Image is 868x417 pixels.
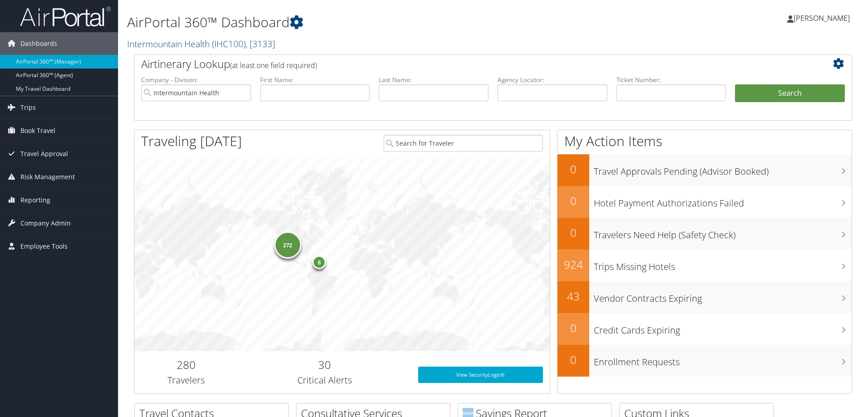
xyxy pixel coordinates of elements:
[20,166,75,188] span: Risk Management
[141,56,785,72] h2: Airtinerary Lookup
[141,75,251,84] label: Company - Division:
[557,218,852,250] a: 0Travelers Need Help (Safety Check)
[498,75,607,84] label: Agency Locator:
[787,5,859,32] a: [PERSON_NAME]
[384,135,543,152] input: Search for Traveler
[616,75,726,84] label: Ticket Number:
[20,32,57,55] span: Dashboards
[557,352,589,368] h2: 0
[379,75,488,84] label: Last Name:
[141,132,242,151] h1: Traveling [DATE]
[594,161,852,178] h3: Travel Approvals Pending (Advisor Booked)
[557,281,852,313] a: 43Vendor Contracts Expiring
[313,255,326,269] div: 8
[20,6,111,27] img: airportal-logo.png
[418,367,543,383] a: View SecurityLogic®
[557,345,852,377] a: 0Enrollment Requests
[20,212,71,235] span: Company Admin
[557,132,852,151] h1: My Action Items
[557,225,589,240] h2: 0
[260,75,370,84] label: First Name:
[557,313,852,345] a: 0Credit Cards Expiring
[557,320,589,336] h2: 0
[594,192,852,210] h3: Hotel Payment Authorizations Failed
[127,38,275,50] a: Intermountain Health
[230,60,317,70] span: (at least one field required)
[557,162,589,177] h2: 0
[212,38,246,50] span: ( IHC100 )
[794,13,850,23] span: [PERSON_NAME]
[594,224,852,241] h3: Travelers Need Help (Safety Check)
[127,13,615,32] h1: AirPortal 360™ Dashboard
[20,96,36,119] span: Trips
[274,231,301,259] div: 272
[594,319,852,337] h3: Credit Cards Expiring
[246,38,275,50] span: , [ 3133 ]
[20,119,55,142] span: Book Travel
[141,374,232,387] h3: Travelers
[557,289,589,304] h2: 43
[594,288,852,305] h3: Vendor Contracts Expiring
[20,189,50,211] span: Reporting
[557,250,852,281] a: 924Trips Missing Hotels
[20,142,68,165] span: Travel Approval
[245,357,404,373] h2: 30
[594,351,852,368] h3: Enrollment Requests
[735,84,845,103] button: Search
[557,193,589,209] h2: 0
[557,257,589,272] h2: 924
[245,374,404,387] h3: Critical Alerts
[557,186,852,218] a: 0Hotel Payment Authorizations Failed
[20,235,68,258] span: Employee Tools
[141,357,232,373] h2: 280
[557,154,852,186] a: 0Travel Approvals Pending (Advisor Booked)
[594,256,852,273] h3: Trips Missing Hotels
